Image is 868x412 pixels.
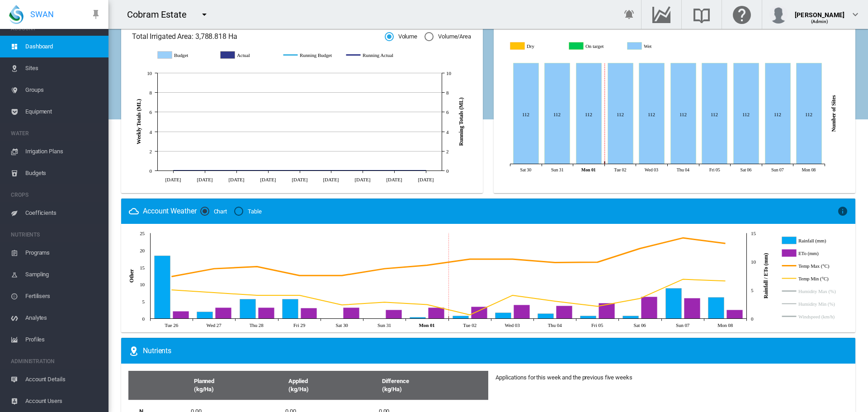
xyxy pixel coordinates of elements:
tspan: Sat 30 [520,167,531,172]
tspan: [DATE] [387,176,402,182]
tspan: Thu 04 [548,322,562,327]
button: icon-menu-down [195,5,213,24]
g: Rainfall (mm) Sep 03, 2025 1 [495,313,511,318]
g: Wet Aug 31, 2025 112 [544,63,570,164]
span: Programs [25,242,101,264]
g: ETo (mm) Sep 05, 2025 2.7 [599,303,615,318]
circle: Temp Max (°C) Sep 05, 2025 16.5 [595,260,599,264]
g: ETo (mm) Aug 26, 2025 1.3 [173,311,189,318]
circle: ETo (mm) Sep 07, 2025 3.6 [690,296,693,300]
g: Rainfall (mm) Sep 06, 2025 0.5 [623,316,639,318]
md-icon: icon-menu-down [199,9,210,20]
g: ETo (mm) Sep 07, 2025 3.6 [684,298,700,318]
circle: Temp Max (°C) Sep 03, 2025 17.4 [510,257,514,260]
circle: ETo (mm) Aug 26, 2025 1.3 [179,309,182,313]
circle: Temp Min (°C) Sep 04, 2025 5.1 [553,299,557,303]
tspan: 6 [446,109,449,115]
circle: ETo (mm) Aug 28, 2025 1.9 [264,306,268,309]
circle: ETo (mm) Aug 27, 2025 1.9 [221,306,225,309]
g: Running Budget [283,51,337,59]
tspan: [DATE] [292,176,308,182]
g: ETo (mm) Aug 30, 2025 1.9 [344,308,359,318]
tspan: Weekly Totals (ML) [136,99,142,144]
th: Planned (kg/Ha) [187,371,282,400]
circle: Temp Max (°C) Sep 07, 2025 23.6 [681,236,684,240]
md-icon: icon-pin [90,9,101,20]
g: Rainfall (mm) Aug 26, 2025 11 [155,256,170,318]
g: Humidity Min (%) [782,300,842,308]
tspan: Sat 06 [740,167,751,172]
circle: Temp Max (°C) Aug 30, 2025 12.6 [340,274,344,277]
circle: Running Actual Aug 18 0 [361,169,364,172]
tspan: Wed 03 [644,167,658,172]
tspan: Sun 31 [551,167,564,172]
div: Cobram Estate [127,8,195,21]
g: ETo (mm) [782,249,842,257]
g: Wet [627,42,679,50]
g: Budget [158,51,212,59]
img: profile.jpg [769,5,788,24]
tspan: Tue 02 [463,322,476,327]
g: Windspeed (km/h) [782,313,842,321]
tspan: [DATE] [323,176,339,182]
tspan: 0 [142,316,145,322]
g: Wet Sep 02, 2025 112 [608,63,633,164]
tspan: 8 [446,90,449,95]
th: Difference (kg/Ha) [375,371,488,400]
div: Nutrients [143,346,848,356]
span: ADMINISTRATION [11,354,101,369]
circle: ETo (mm) Sep 01, 2025 1.9 [434,306,438,309]
tspan: Fri 05 [709,167,720,172]
circle: Running Actual Jul 28 0 [266,169,270,172]
span: Account Details [25,369,101,390]
tspan: 10 [446,71,451,76]
circle: Temp Max (°C) Aug 31, 2025 14.6 [382,267,386,270]
circle: Temp Min (°C) Sep 07, 2025 11.5 [681,277,684,281]
tspan: Mon 08 [717,322,733,327]
g: Rainfall (mm) [782,237,842,245]
circle: ETo (mm) Aug 29, 2025 1.8 [307,306,310,310]
g: Rainfall (mm) Sep 05, 2025 0.5 [580,316,596,318]
g: ETo (mm) Aug 27, 2025 1.9 [216,308,231,318]
span: Budgets [25,162,101,184]
span: Analytes [25,307,101,329]
circle: Temp Min (°C) Aug 31, 2025 4.8 [382,300,386,304]
g: On target [569,42,621,50]
g: Rainfall (mm) Sep 08, 2025 3.7 [708,297,724,318]
g: ETo (mm) Sep 06, 2025 3.8 [642,297,657,318]
span: Account Users [25,390,101,412]
g: Wet Sep 01, 2025 112 [576,63,601,164]
span: Profiles [25,329,101,350]
tspan: Thu 28 [250,322,264,327]
g: Running Actual [346,51,400,59]
tspan: 5 [142,299,145,304]
span: Total Irrigated Area: 3,788.818 Ha [132,32,385,42]
tspan: Thu 04 [676,167,689,172]
circle: Temp Min (°C) Aug 27, 2025 7.6 [212,291,216,294]
g: Rainfall (mm) Aug 29, 2025 3.4 [283,299,298,318]
tspan: 6 [150,109,152,115]
circle: Temp Max (°C) Sep 01, 2025 15.6 [425,263,429,267]
circle: Temp Min (°C) Sep 01, 2025 4.1 [425,303,429,306]
tspan: Tue 26 [165,322,178,327]
tspan: 5 [751,288,754,293]
circle: Temp Min (°C) Aug 30, 2025 4 [340,303,344,307]
circle: Temp Min (°C) Sep 05, 2025 3.6 [595,304,599,308]
g: Temp Min (°C) [782,275,842,283]
tspan: 10 [751,259,756,265]
tspan: Fri 05 [591,322,604,327]
g: ETo (mm) Sep 01, 2025 1.9 [429,308,444,318]
tspan: 8 [150,90,152,95]
circle: Temp Max (°C) Aug 26, 2025 12.3 [170,275,173,278]
tspan: Sun 07 [676,322,690,327]
circle: Running Actual Jul 14 0 [203,169,207,172]
circle: Running Actual Aug 11 0 [329,169,333,172]
tspan: Mon 08 [802,167,816,172]
circle: Temp Max (°C) Sep 08, 2025 22 [723,242,727,245]
g: Temp Max (°C) [782,262,842,270]
tspan: 25 [140,231,145,236]
circle: Running Actual Jul 7 0 [171,169,175,172]
tspan: Number of Sites [830,95,837,132]
span: Sampling [25,264,101,285]
tspan: 15 [751,231,756,236]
